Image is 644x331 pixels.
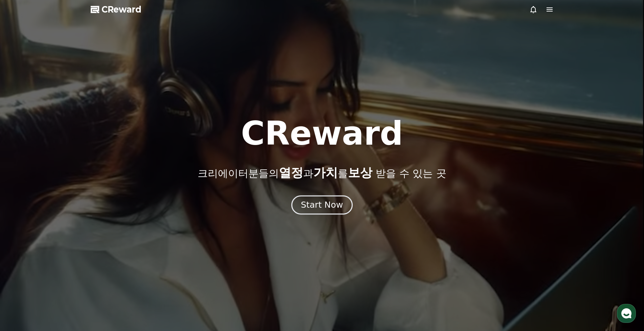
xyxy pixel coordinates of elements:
span: 보상 [348,166,372,180]
span: 대화 [62,225,70,231]
a: Start Now [293,203,351,209]
span: 열정 [279,166,303,180]
div: Start Now [301,199,343,211]
a: CReward [91,4,141,15]
span: CReward [102,4,141,15]
p: 크리에이터분들의 과 를 받을 수 있는 곳 [198,166,446,180]
span: 가치 [313,166,338,180]
a: 대화 [45,215,87,232]
h1: CReward [241,117,403,150]
a: 설정 [87,215,130,232]
a: 홈 [2,215,45,232]
span: 홈 [21,225,25,230]
span: 설정 [105,225,113,230]
button: Start Now [291,195,353,214]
